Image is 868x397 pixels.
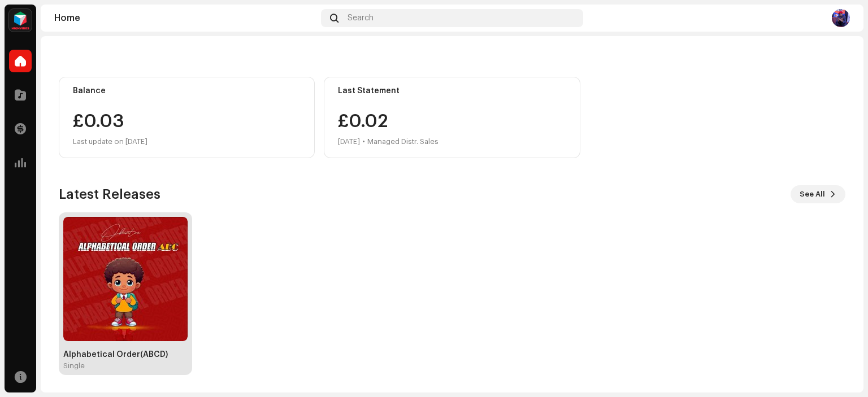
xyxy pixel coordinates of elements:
span: Search [348,14,374,23]
img: e8510ad3-073a-45c8-bd30-9cb5ca98471f [832,9,850,27]
div: Last Statement [338,86,566,95]
div: [DATE] [338,135,360,149]
div: Alphabetical Order(ABCD) [63,350,188,359]
button: See All [791,185,845,203]
re-o-card-value: Last Statement [324,77,580,158]
img: feab3aad-9b62-475c-8caf-26f15a9573ee [9,9,32,32]
h3: Latest Releases [59,185,160,203]
re-o-card-value: Balance [59,77,315,158]
div: Balance [73,86,301,95]
div: • [362,135,365,149]
img: 5cb12da7-56cb-4b77-969b-53967cd8c708 [63,217,188,341]
div: Single [63,361,85,370]
div: Home [54,14,316,23]
span: See All [800,183,825,206]
div: Last update on [DATE] [73,135,301,149]
div: Managed Distr. Sales [367,135,439,149]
